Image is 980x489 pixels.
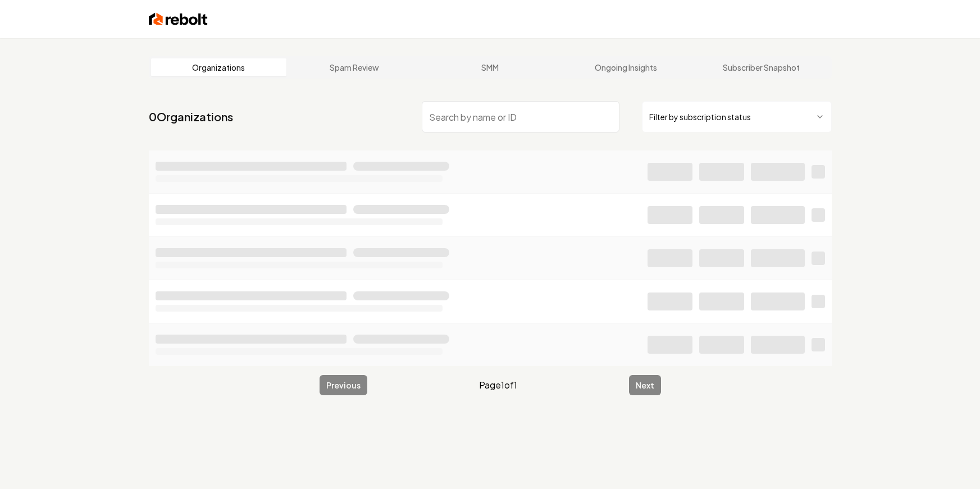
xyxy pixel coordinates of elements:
[422,101,619,132] input: Search by name or ID
[479,378,517,392] span: Page 1 of 1
[149,11,208,27] img: Rebolt Logo
[286,58,422,76] a: Spam Review
[694,58,829,76] a: Subscriber Snapshot
[149,109,233,125] a: 0Organizations
[151,58,287,76] a: Organizations
[422,58,558,76] a: SMM
[558,58,694,76] a: Ongoing Insights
